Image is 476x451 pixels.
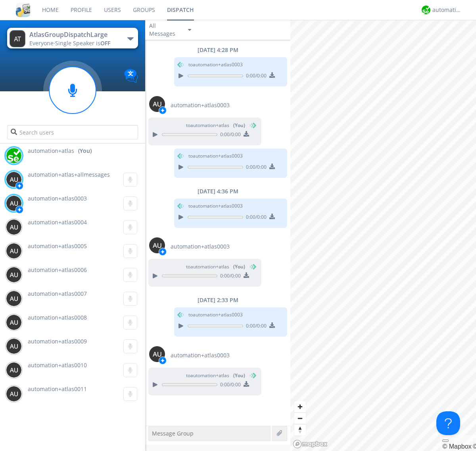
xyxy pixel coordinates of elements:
span: to automation+atlas [186,122,245,129]
img: 373638.png [6,386,22,402]
img: download media button [244,272,249,278]
img: download media button [244,381,249,387]
img: 373638.png [149,237,165,253]
img: 373638.png [6,267,22,283]
span: automation+atlas0003 [28,195,87,202]
div: AtlasGroupDispatchLarge [29,30,119,39]
span: automation+atlas [28,147,74,155]
a: Mapbox logo [293,439,328,449]
span: automation+atlas0011 [28,385,87,393]
span: automation+atlas0003 [171,243,230,251]
span: automation+atlas0006 [28,266,87,274]
span: Single Speaker is [55,39,110,47]
span: automation+atlas0003 [171,351,230,359]
span: automation+atlas0003 [171,101,230,109]
span: (You) [233,122,245,129]
img: download media button [269,322,275,328]
div: [DATE] 2:33 PM [145,296,290,304]
span: 0:00 / 0:00 [243,322,267,331]
img: 373638.png [6,172,22,187]
div: Everyone · [29,39,119,47]
span: to automation+atlas0003 [188,202,243,210]
button: Zoom out [294,412,306,424]
span: Reset bearing to north [294,424,306,436]
span: 0:00 / 0:00 [217,381,241,390]
img: Translation enabled [124,69,138,83]
span: automation+atlas0005 [28,242,87,250]
img: 373638.png [6,338,22,354]
button: AtlasGroupDispatchLargeEveryone·Single Speaker isOFF [7,28,138,48]
span: automation+atlas+allmessages [28,171,110,178]
span: 0:00 / 0:00 [243,72,267,81]
span: (You) [233,263,245,270]
div: All Messages [149,22,181,38]
span: 0:00 / 0:00 [217,272,241,281]
span: Zoom out [294,413,306,424]
img: 373638.png [149,96,165,112]
img: 373638.png [6,219,22,235]
iframe: Toggle Customer Support [436,411,460,435]
span: to automation+atlas0003 [188,61,243,68]
img: download media button [269,214,275,219]
a: Mapbox [442,443,471,450]
input: Search users [7,125,138,139]
img: 373638.png [149,346,165,362]
img: download media button [269,164,275,169]
span: 0:00 / 0:00 [243,214,267,222]
button: Reset bearing to north [294,424,306,436]
span: to automation+atlas0003 [188,152,243,160]
span: 0:00 / 0:00 [217,131,241,140]
span: automation+atlas0010 [28,361,87,369]
img: cddb5a64eb264b2086981ab96f4c1ba7 [16,3,30,17]
img: d2d01cd9b4174d08988066c6d424eccd [422,6,430,14]
button: Toggle attribution [442,439,449,442]
img: d2d01cd9b4174d08988066c6d424eccd [6,148,22,164]
img: 373638.png [10,30,25,47]
img: 373638.png [6,314,22,330]
div: [DATE] 4:36 PM [145,187,290,195]
img: 373638.png [6,291,22,306]
div: automation+atlas [432,6,462,14]
img: download media button [269,72,275,78]
span: automation+atlas0008 [28,314,87,321]
span: to automation+atlas [186,263,245,270]
img: download media button [244,131,249,137]
span: to automation+atlas0003 [188,311,243,318]
img: caret-down-sm.svg [188,29,191,31]
img: 373638.png [6,362,22,378]
span: OFF [100,39,110,47]
span: automation+atlas0004 [28,218,87,226]
span: 0:00 / 0:00 [243,164,267,172]
div: [DATE] 4:28 PM [145,46,290,54]
span: to automation+atlas [186,372,245,379]
button: Zoom in [294,401,306,412]
span: automation+atlas0009 [28,337,87,345]
div: (You) [78,147,92,155]
img: 373638.png [6,195,22,211]
span: (You) [233,372,245,379]
img: 373638.png [6,243,22,259]
span: automation+atlas0007 [28,290,87,297]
